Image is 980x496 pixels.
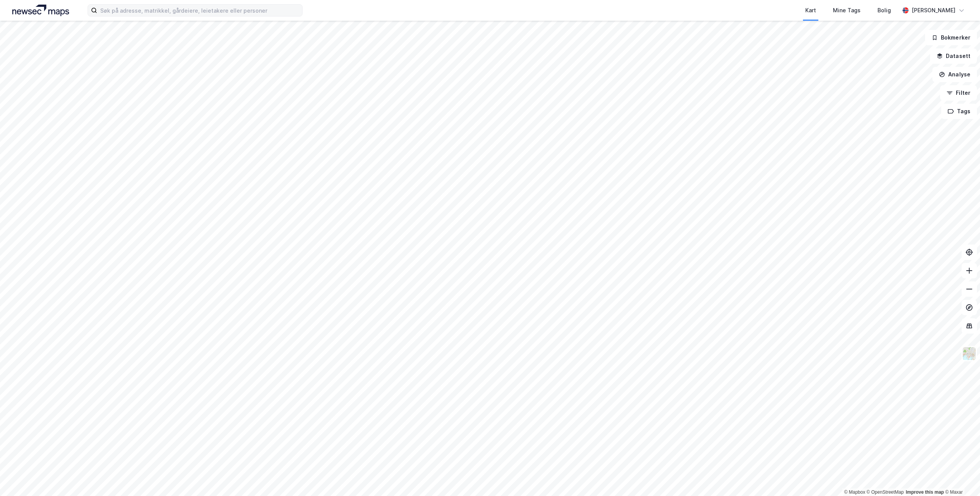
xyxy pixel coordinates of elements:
[877,6,891,15] div: Bolig
[867,489,904,495] a: OpenStreetMap
[97,5,302,16] input: Søk på adresse, matrikkel, gårdeiere, leietakere eller personer
[925,30,977,45] button: Bokmerker
[12,5,69,16] img: logo.a4113a55bc3d86da70a041830d287a7e.svg
[833,6,861,15] div: Mine Tags
[930,48,977,64] button: Datasett
[942,459,980,496] iframe: Chat Widget
[932,67,977,82] button: Analyse
[941,104,977,119] button: Tags
[844,489,865,495] a: Mapbox
[805,6,816,15] div: Kart
[962,346,977,361] img: Z
[906,489,944,495] a: Improve this map
[912,6,955,15] div: [PERSON_NAME]
[940,85,977,101] button: Filter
